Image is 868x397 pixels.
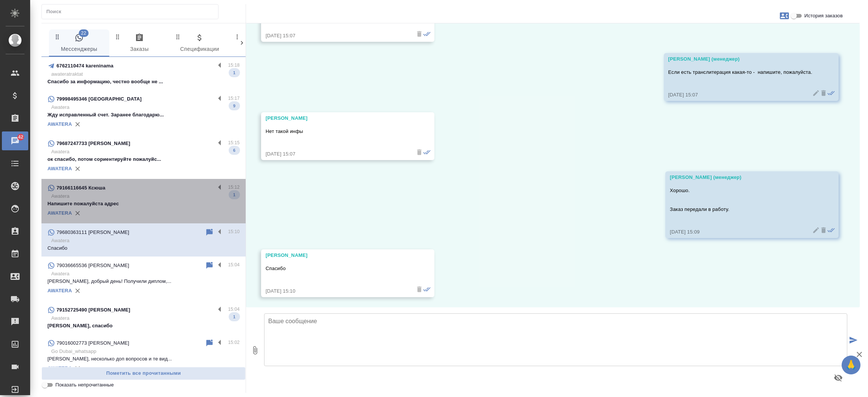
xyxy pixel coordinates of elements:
[668,69,812,76] p: Если есть транслитерация какая-то - напишите, пожалуйста.
[55,381,114,389] span: Показать непрочитанные
[47,278,240,285] p: [PERSON_NAME], добрый день! Получили диплом,...
[235,33,242,40] svg: Зажми и перетащи, чтобы поменять порядок вкладок
[51,192,240,200] p: Awatera
[670,174,812,181] div: [PERSON_NAME] (менеджер)
[41,257,246,301] div: 79036665536 [PERSON_NAME]15:04Awatera[PERSON_NAME], добрый день! Получили диплом,...AWATERA
[228,95,240,102] p: 15:17
[114,33,165,54] span: Заказы
[47,365,72,371] a: AWATERA
[266,32,408,40] div: [DATE] 15:07
[57,339,129,347] p: 79016002773 [PERSON_NAME]
[228,228,240,235] p: 15:10
[174,33,182,40] svg: Зажми и перетащи, чтобы поменять порядок вкладок
[46,6,218,17] input: Поиск
[51,237,240,244] p: Awatera
[47,288,72,293] a: AWATERA
[266,252,408,259] div: [PERSON_NAME]
[234,33,286,54] span: Клиенты
[41,301,246,334] div: 79152725490 [PERSON_NAME]15:04Awatera[PERSON_NAME], спасибо1
[57,95,142,103] p: 79998495346 [GEOGRAPHIC_DATA]
[46,369,241,378] span: Пометить все прочитанными
[51,348,240,355] p: Go Dubai_whatsapp
[205,261,214,270] div: Пометить непрочитанным
[205,228,214,237] div: Пометить непрочитанным
[51,104,240,111] p: Awatera
[47,322,240,330] p: [PERSON_NAME], спасибо
[266,115,408,122] div: [PERSON_NAME]
[47,121,72,127] a: AWATERA
[845,357,857,373] span: 🙏
[229,147,240,154] span: 6
[53,33,105,54] span: Мессенджеры
[775,7,793,25] button: Заявки
[41,367,246,380] button: Пометить все прочитанными
[670,206,812,213] p: Заказ передали в работу.
[668,91,812,99] div: [DATE] 15:07
[228,261,240,269] p: 15:04
[229,69,240,76] span: 1
[47,156,240,163] p: ок спасибо, потом сориентируйте пожалуйс...
[174,33,225,54] span: Спецификации
[72,163,83,174] button: Удалить привязку
[670,228,812,236] div: [DATE] 15:09
[57,140,130,147] p: 79687247733 [PERSON_NAME]
[47,111,240,119] p: Жду исправленный счет. Заранее благодарю...
[229,191,240,198] span: 1
[842,356,860,374] button: 🙏
[41,134,246,179] div: 79687247733 [PERSON_NAME]15:15Awateraок спасибо, потом сориентируйте пожалуйс...6AWATERA
[229,313,240,321] span: 1
[57,306,130,314] p: 79152725490 [PERSON_NAME]
[668,55,812,63] div: [PERSON_NAME] (менеджер)
[41,90,246,134] div: 79998495346 [GEOGRAPHIC_DATA]15:17AwateraЖду исправленный счет. Заранее благодарю...9AWATERA
[205,339,214,348] div: Пометить непрочитанным
[228,139,240,147] p: 15:15
[47,244,240,252] p: Спасибо
[670,187,812,194] p: Хорошо.
[41,223,246,257] div: 79680363111 [PERSON_NAME]15:10AwateraСпасибо
[57,229,129,236] p: 79680363111 [PERSON_NAME]
[47,355,240,363] p: [PERSON_NAME], несколько доп вопросов и те вид...
[72,119,83,130] button: Удалить привязку
[41,334,246,379] div: 79016002773 [PERSON_NAME]15:02Go Dubai_whatsapp[PERSON_NAME], несколько доп вопросов и те вид...A...
[51,70,240,78] p: awateratraktat
[266,287,408,295] div: [DATE] 15:10
[41,57,246,90] div: 6762110474 kareninama15:18awateratraktatСпасибо за информацию, честно вообще не ...1
[51,315,240,322] p: Awatera
[829,369,847,387] button: Предпросмотр
[266,265,408,272] p: Спасибо
[228,339,240,346] p: 15:02
[57,262,129,269] p: 79036665536 [PERSON_NAME]
[2,131,28,150] a: 42
[228,305,240,313] p: 15:04
[47,200,240,208] p: Напишите пожалуйста адрес
[228,61,240,69] p: 15:18
[41,179,246,223] div: 79166116645 Ксюша15:12AwateraНапишите пожалуйста адрес1AWATERA
[229,102,240,110] span: 9
[72,208,83,219] button: Удалить привязку
[57,62,113,70] p: 6762110474 kareninama
[14,133,28,141] span: 42
[804,12,843,20] span: История заказов
[54,33,61,40] svg: Зажми и перетащи, чтобы поменять порядок вкладок
[51,270,240,278] p: Awatera
[266,150,408,158] div: [DATE] 15:07
[51,148,240,156] p: Awatera
[47,210,72,216] a: AWATERA
[47,166,72,171] a: AWATERA
[79,29,89,37] span: 22
[57,184,105,192] p: 79166116645 Ксюша
[72,363,83,374] button: Удалить привязку
[266,128,408,135] p: Нет такой инфы
[228,183,240,191] p: 15:12
[47,78,240,86] p: Спасибо за информацию, честно вообще не ...
[72,285,83,296] button: Удалить привязку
